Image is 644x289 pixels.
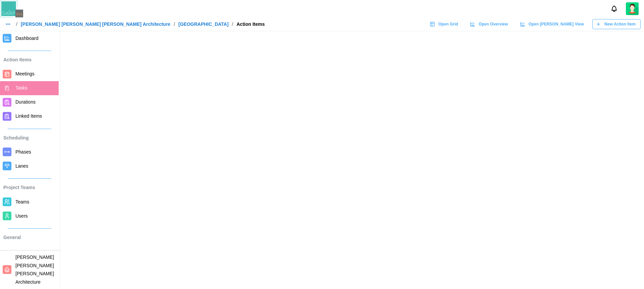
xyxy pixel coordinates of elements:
[604,19,636,29] span: New Action Item
[15,163,28,169] span: Lanes
[178,22,229,26] a: [GEOGRAPHIC_DATA]
[592,19,641,29] button: New Action Item
[426,19,463,29] a: Open Grid
[236,22,265,26] div: Action Items
[626,2,639,15] img: 2Q==
[438,19,458,29] span: Open Grid
[16,22,17,26] div: /
[15,36,39,41] span: Dashboard
[516,19,589,29] a: Open [PERSON_NAME] View
[15,199,29,205] span: Teams
[467,19,513,29] a: Open Overview
[15,99,36,105] span: Durations
[174,22,175,26] div: /
[608,3,620,14] button: Notifications
[529,19,584,29] span: Open [PERSON_NAME] View
[15,85,28,91] span: Tasks
[626,2,639,15] a: Zulqarnain Khalil
[479,19,508,29] span: Open Overview
[15,213,28,219] span: Users
[15,71,35,76] span: Meetings
[15,149,31,155] span: Phases
[21,22,170,26] a: [PERSON_NAME] [PERSON_NAME] [PERSON_NAME] Architecture
[15,113,42,119] span: Linked Items
[232,22,233,26] div: /
[15,254,54,285] span: [PERSON_NAME] [PERSON_NAME] [PERSON_NAME] Architecture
